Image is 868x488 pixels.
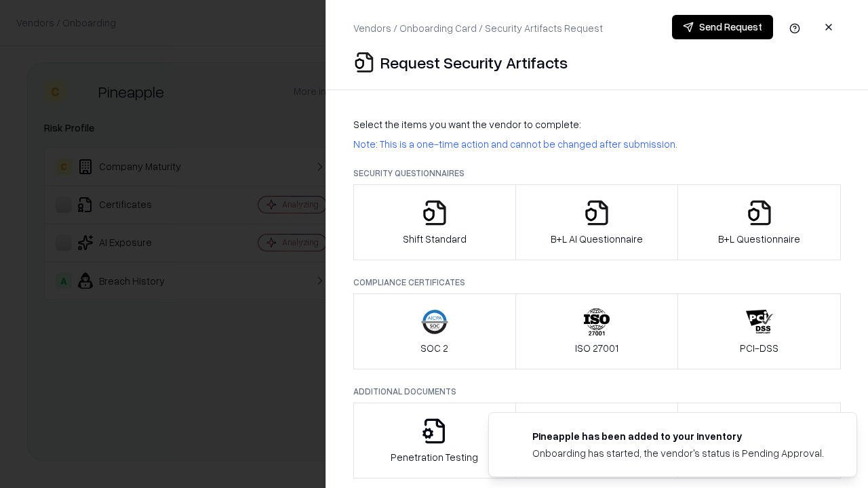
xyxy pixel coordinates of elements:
button: Send Request [672,15,773,39]
button: B+L AI Questionnaire [515,184,679,260]
p: Penetration Testing [391,450,478,464]
p: B+L Questionnaire [718,232,800,246]
button: Privacy Policy [515,403,679,479]
p: Additional Documents [353,386,841,397]
p: Security Questionnaires [353,167,841,179]
button: B+L Questionnaire [677,184,841,260]
button: Shift Standard [353,184,516,260]
p: Compliance Certificates [353,277,841,288]
p: PCI-DSS [740,341,778,355]
p: Vendors / Onboarding Card / Security Artifacts Request [353,21,603,35]
p: ISO 27001 [575,341,618,355]
button: Penetration Testing [353,403,516,479]
button: Data Processing Agreement [677,403,841,479]
div: Onboarding has started, the vendor's status is Pending Approval. [532,446,824,460]
p: Select the items you want the vendor to complete: [353,117,841,131]
p: Note: This is a one-time action and cannot be changed after submission. [353,137,841,151]
p: B+L AI Questionnaire [551,232,643,246]
img: pineappleenergy.com [505,429,521,445]
p: SOC 2 [420,341,448,355]
p: Shift Standard [403,232,467,246]
div: Pineapple has been added to your inventory [532,429,824,443]
p: Request Security Artifacts [380,52,568,73]
button: ISO 27001 [515,293,679,369]
button: SOC 2 [353,293,516,369]
button: PCI-DSS [677,293,841,369]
